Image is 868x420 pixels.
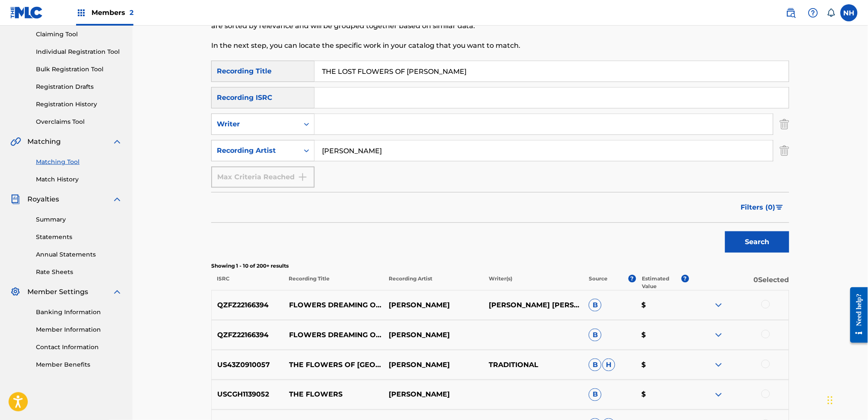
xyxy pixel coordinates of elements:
[736,197,789,218] button: Filters (0)
[714,300,724,310] img: expand
[36,117,122,126] a: Overclaims Tool
[211,61,789,257] form: Search Form
[130,9,133,17] span: 2
[483,300,583,310] p: [PERSON_NAME] [PERSON_NAME]
[92,8,133,17] span: Members
[212,390,283,400] p: USCGH1139052
[217,119,294,129] div: Writer
[642,275,681,290] p: Estimated Value
[36,343,122,352] a: Contact Information
[27,137,61,147] span: Matching
[36,360,122,369] a: Member Benefits
[212,360,283,370] p: US43Z0910057
[636,360,689,370] p: $
[36,100,122,109] a: Registration History
[217,146,294,156] div: Recording Artist
[112,287,122,297] img: expand
[780,140,789,161] img: Delete Criterion
[283,330,384,340] p: FLOWERS DREAMING OF FLOWERS
[10,137,21,147] img: Matching
[383,330,483,340] p: [PERSON_NAME]
[629,275,636,283] span: ?
[36,250,122,259] a: Annual Statements
[283,360,384,370] p: THE FLOWERS OF [GEOGRAPHIC_DATA]
[589,275,608,290] p: Source
[808,8,818,18] img: help
[212,330,283,340] p: QZFZ22166394
[36,30,122,39] a: Claiming Tool
[589,359,602,371] span: B
[283,390,384,400] p: THE FLOWERS
[689,275,789,290] p: 0 Selected
[36,325,122,334] a: Member Information
[283,275,383,290] p: Recording Title
[714,330,724,340] img: expand
[27,287,88,297] span: Member Settings
[383,360,483,370] p: [PERSON_NAME]
[112,137,122,147] img: expand
[36,82,122,91] a: Registration Drafts
[741,202,776,213] span: Filters ( 0 )
[725,231,789,253] button: Search
[211,41,656,51] p: In the next step, you can locate the specific work in your catalog that you want to match.
[211,275,283,290] p: ISRC
[841,4,858,21] div: User Menu
[36,157,122,166] a: Matching Tool
[76,8,86,18] img: Top Rightsholders
[827,9,836,17] div: Notifications
[383,390,483,400] p: [PERSON_NAME]
[776,205,783,210] img: filter
[383,275,483,290] p: Recording Artist
[636,330,689,340] p: $
[283,300,384,310] p: FLOWERS DREAMING OF FLOWERS
[825,379,868,420] iframe: Chat Widget
[780,114,789,135] img: Delete Criterion
[602,359,615,371] span: H
[27,194,59,204] span: Royalties
[212,300,283,310] p: QZFZ22166394
[112,194,122,204] img: expand
[714,390,724,400] img: expand
[211,262,789,270] p: Showing 1 - 10 of 200+ results
[782,4,800,21] a: Public Search
[828,388,833,413] div: Drag
[36,175,122,184] a: Match History
[36,233,122,242] a: Statements
[10,6,43,19] img: MLC Logo
[36,308,122,317] a: Banking Information
[36,65,122,74] a: Bulk Registration Tool
[36,268,122,277] a: Rate Sheets
[636,390,689,400] p: $
[589,388,602,401] span: B
[483,360,583,370] p: TRADITIONAL
[844,281,868,350] iframe: Resource Center
[36,215,122,224] a: Summary
[10,194,21,204] img: Royalties
[36,47,122,56] a: Individual Registration Tool
[714,360,724,370] img: expand
[383,300,483,310] p: [PERSON_NAME]
[636,300,689,310] p: $
[786,8,796,18] img: search
[682,275,689,283] span: ?
[10,287,21,297] img: Member Settings
[805,4,822,21] div: Help
[589,299,602,312] span: B
[483,275,583,290] p: Writer(s)
[589,329,602,341] span: B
